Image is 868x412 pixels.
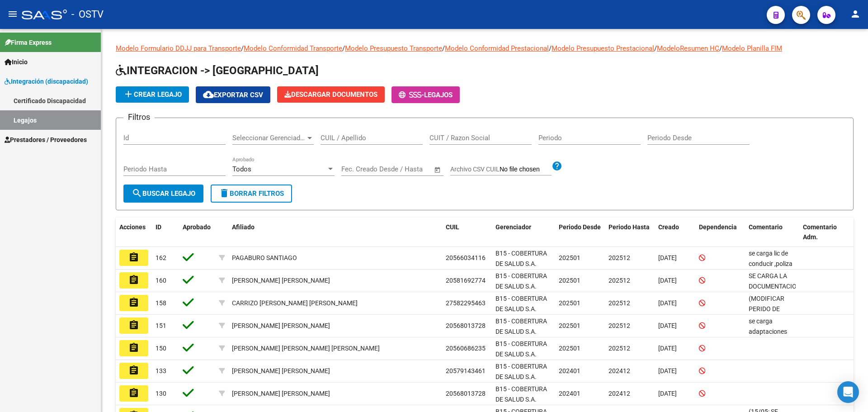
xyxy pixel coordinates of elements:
span: Integración (discapacidad) [5,76,88,86]
span: 202512 [609,254,630,261]
span: Periodo Desde [559,223,601,231]
span: 202501 [559,277,580,284]
mat-icon: cloud_download [203,89,214,100]
div: [PERSON_NAME] [PERSON_NAME] [232,275,330,286]
span: Periodo Hasta [609,223,650,231]
mat-icon: add [123,89,134,99]
span: Gerenciador [495,223,531,231]
button: Buscar Legajo [123,185,203,203]
span: (MODIFICAR PERIDO DE INICO, CORRESPONDE MARZO Y NO MAYO COMO SE COLOCO POR ERROR DE TIPEO-BOREAL) [749,295,794,384]
datatable-header-cell: Afiliado [228,218,442,247]
a: ModeloResumen HC [657,44,719,52]
span: Legajos [424,91,453,99]
datatable-header-cell: ID [152,218,179,247]
span: 20566034116 [446,254,486,261]
datatable-header-cell: CUIL [442,218,492,247]
button: Borrar Filtros [211,185,292,203]
span: 162 [156,254,166,261]
span: 150 [156,345,166,352]
div: [PERSON_NAME] [PERSON_NAME] [232,321,330,331]
input: Fecha inicio [341,165,378,173]
span: Descargar Documentos [284,90,377,99]
button: -Legajos [392,86,460,103]
span: 20568013728 [446,390,486,397]
span: CUIL [446,223,459,231]
span: 160 [156,277,166,284]
span: Inicio [5,57,28,67]
mat-icon: assignment [128,275,139,285]
span: [DATE] [658,390,677,397]
span: 202501 [559,299,580,307]
div: [PERSON_NAME] [PERSON_NAME] [PERSON_NAME] [232,343,380,354]
span: [DATE] [658,299,677,307]
span: 202401 [559,367,580,374]
span: Firma Express [5,38,52,47]
datatable-header-cell: Periodo Desde [555,218,605,247]
a: Modelo Formulario DDJJ para Transporte [116,44,241,52]
input: Fecha fin [386,165,430,173]
span: [DATE] [658,322,677,329]
span: [DATE] [658,277,677,284]
span: 202512 [609,322,630,329]
span: B15 - COBERTURA DE SALUD S.A. (Boreal) [495,272,547,300]
datatable-header-cell: Comentario Adm. [799,218,854,247]
span: Exportar CSV [203,91,263,99]
span: 27582295463 [446,299,486,307]
span: B15 - COBERTURA DE SALUD S.A. (Boreal) [495,295,547,323]
button: Open calendar [433,165,443,175]
datatable-header-cell: Comentario [745,218,799,247]
span: se carga lic de conducir ,poliza y vtv actualizada-15/08/2025-BOREAL [749,250,793,308]
span: 130 [156,390,166,397]
h3: Filtros [123,111,155,123]
div: [PERSON_NAME] [PERSON_NAME] [232,366,330,376]
button: Crear Legajo [116,86,189,103]
mat-icon: assignment [128,365,139,376]
button: Exportar CSV [196,86,270,103]
span: Creado [658,223,679,231]
span: Prestadores / Proveedores [5,135,87,145]
span: B15 - COBERTURA DE SALUD S.A. (Boreal) [495,250,547,278]
span: - [399,91,424,99]
span: Borrar Filtros [219,189,284,198]
span: Seleccionar Gerenciador [232,134,306,142]
datatable-header-cell: Dependencia [695,218,745,247]
span: [DATE] [658,367,677,374]
mat-icon: assignment [128,388,139,398]
span: Crear Legajo [123,90,182,99]
span: ID [156,223,161,231]
span: 20560686235 [446,345,486,352]
a: Modelo Planilla FIM [722,44,782,52]
mat-icon: assignment [128,297,139,308]
span: 202512 [609,299,630,307]
span: 202501 [559,322,580,329]
datatable-header-cell: Acciones [116,218,152,247]
span: Todos [232,165,251,173]
div: PAGABURO SANTIAGO [232,253,297,263]
div: [PERSON_NAME] [PERSON_NAME] [232,388,330,399]
span: 202401 [559,390,580,397]
a: Modelo Conformidad Transporte [244,44,342,52]
span: Archivo CSV CUIL [450,166,500,173]
datatable-header-cell: Creado [655,218,695,247]
span: 202501 [559,345,580,352]
mat-icon: assignment [128,342,139,353]
input: Archivo CSV CUIL [500,166,552,174]
span: B15 - COBERTURA DE SALUD S.A. (Boreal) [495,317,547,346]
mat-icon: delete [219,188,230,199]
span: 133 [156,367,166,374]
span: 151 [156,322,166,329]
span: Aprobado [183,223,211,231]
datatable-header-cell: Gerenciador [492,218,555,247]
div: Open Intercom Messenger [837,381,859,403]
span: [DATE] [658,254,677,261]
mat-icon: help [552,161,562,171]
span: Buscar Legajo [132,189,195,198]
a: Modelo Conformidad Prestacional [445,44,549,52]
span: 202412 [609,367,630,374]
span: [DATE] [658,345,677,352]
span: 202501 [559,254,580,261]
button: Descargar Documentos [277,86,385,103]
span: Dependencia [699,223,737,231]
div: CARRIZO [PERSON_NAME] [PERSON_NAME] [232,298,358,308]
span: 202512 [609,277,630,284]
